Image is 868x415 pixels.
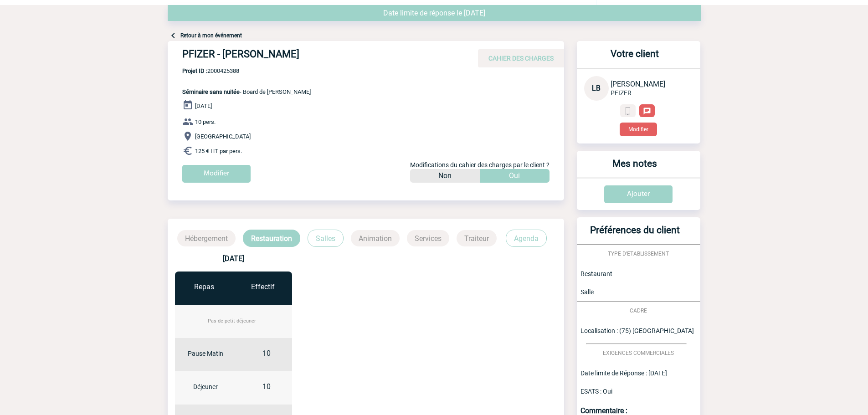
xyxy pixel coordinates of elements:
b: Commentaire : [580,406,627,415]
span: - Board de [PERSON_NAME] [182,88,311,95]
input: Modifier [182,165,251,183]
p: Salles [308,230,344,247]
span: Restaurant [580,270,612,277]
h3: Votre client [580,48,689,68]
span: Date limite de réponse le [DATE] [383,9,485,17]
h3: Mes notes [580,158,689,178]
span: Localisation : (75) [GEOGRAPHIC_DATA] [580,327,694,334]
b: Projet ID : [182,67,207,74]
span: Séminaire sans nuitée [182,88,240,95]
p: Oui [509,169,520,183]
p: Agenda [506,230,547,247]
input: Ajouter [604,185,673,203]
span: 10 pers. [195,118,216,125]
p: Restauration [243,230,300,247]
b: [DATE] [223,254,244,263]
span: CAHIER DES CHARGES [488,55,554,62]
span: Modifications du cahier des charges par le client ? [410,161,550,169]
span: [PERSON_NAME] [611,80,665,88]
h4: PFIZER - [PERSON_NAME] [182,48,456,64]
span: EXIGENCES COMMERCIALES [603,350,674,356]
h3: Préférences du client [580,225,689,244]
p: Animation [351,230,400,246]
span: LB [592,84,601,92]
span: 125 € HT par pers. [195,148,242,154]
span: 10 [262,349,271,358]
span: Pause Matin [188,350,223,357]
span: Pas de petit déjeuner [208,318,256,324]
button: Modifier [620,123,657,136]
span: TYPE D'ETABLISSEMENT [608,251,669,257]
span: ESATS : Oui [580,388,612,395]
p: Hébergement [177,230,236,246]
span: PFIZER [611,89,632,97]
p: Services [407,230,449,246]
span: Salle [580,288,594,296]
div: Repas [175,282,234,291]
img: portable.png [624,107,632,115]
a: Retour à mon événement [180,32,242,39]
p: Traiteur [457,230,497,246]
div: Effectif [233,282,292,291]
span: [DATE] [195,102,212,109]
span: 10 [262,382,271,391]
span: Date limite de Réponse : [DATE] [580,369,667,377]
span: [GEOGRAPHIC_DATA] [195,133,251,140]
p: Non [438,169,452,183]
span: 2000425388 [182,67,311,74]
span: CADRE [630,307,647,314]
span: Déjeuner [193,383,218,390]
img: chat-24-px-w.png [643,107,651,115]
